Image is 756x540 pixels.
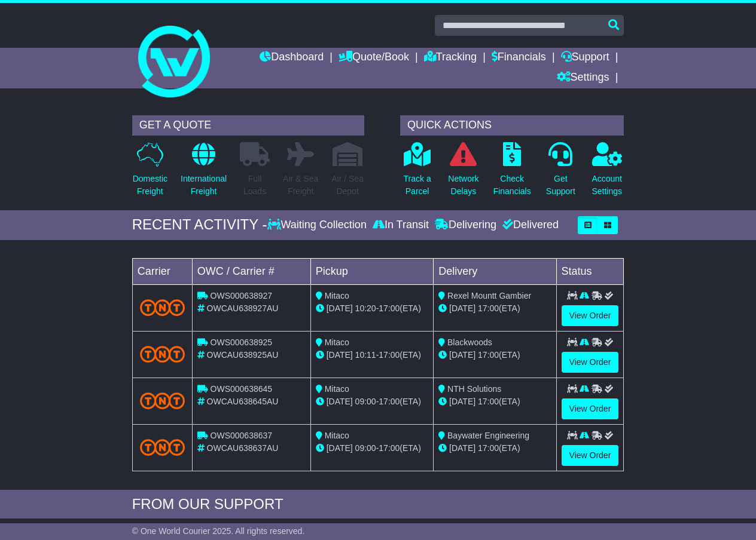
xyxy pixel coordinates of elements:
[192,258,310,284] td: OWC / Carrier #
[447,142,479,204] a: NetworkDelays
[331,173,364,198] p: Air / Sea Depot
[132,496,624,513] div: FROM OUR SUPPORT
[355,397,376,406] span: 09:00
[260,48,324,68] a: Dashboard
[545,142,576,204] a: GetSupport
[267,219,370,232] div: Waiting Collection
[493,173,531,198] p: Check Financials
[447,431,529,440] span: Baywater Engineering
[448,173,478,198] p: Network Delays
[181,173,227,198] p: International Freight
[562,305,619,326] a: View Order
[400,115,624,136] div: QUICK ACTIONS
[327,443,353,453] span: [DATE]
[379,350,400,360] span: 17:00
[449,303,475,313] span: [DATE]
[355,350,376,360] span: 10:11
[133,173,167,198] p: Domestic Freight
[562,445,619,466] a: View Order
[240,173,270,198] p: Full Loads
[325,337,349,347] span: Mitaco
[132,216,267,234] div: RECENT ACTIVITY -
[379,397,400,406] span: 17:00
[211,291,273,300] span: OWS000638927
[424,48,477,68] a: Tracking
[478,303,499,313] span: 17:00
[140,392,185,409] img: TNT_Domestic.png
[478,443,499,453] span: 17:00
[355,303,376,313] span: 10:20
[310,258,433,284] td: Pickup
[562,352,619,373] a: View Order
[325,291,349,300] span: Mitaco
[379,303,400,313] span: 17:00
[316,395,428,408] div: - (ETA)
[403,142,432,204] a: Track aParcel
[561,48,609,68] a: Support
[140,439,185,455] img: TNT_Domestic.png
[434,258,556,284] td: Delivery
[316,302,428,315] div: - (ETA)
[207,303,279,313] span: OWCAU638927AU
[447,384,501,394] span: NTH Solutions
[493,142,532,204] a: CheckFinancials
[478,397,499,406] span: 17:00
[180,142,227,204] a: InternationalFreight
[432,219,499,232] div: Delivering
[499,219,559,232] div: Delivered
[327,303,353,313] span: [DATE]
[379,443,400,453] span: 17:00
[132,258,192,284] td: Carrier
[562,398,619,419] a: View Order
[449,443,475,453] span: [DATE]
[132,142,168,204] a: DomesticFreight
[355,443,376,453] span: 09:00
[592,173,622,198] p: Account Settings
[316,349,428,361] div: - (ETA)
[207,397,279,406] span: OWCAU638645AU
[140,346,185,362] img: TNT_Domestic.png
[556,258,624,284] td: Status
[478,350,499,360] span: 17:00
[207,443,279,453] span: OWCAU638637AU
[283,173,318,198] p: Air & Sea Freight
[557,68,609,88] a: Settings
[438,442,551,455] div: (ETA)
[325,384,349,394] span: Mitaco
[207,350,279,360] span: OWCAU638925AU
[447,291,531,300] span: Rexel Mountt Gambier
[211,384,273,394] span: OWS000638645
[327,397,353,406] span: [DATE]
[339,48,409,68] a: Quote/Book
[316,442,428,455] div: - (ETA)
[492,48,546,68] a: Financials
[438,395,551,408] div: (ETA)
[211,337,273,347] span: OWS000638925
[449,397,475,406] span: [DATE]
[370,219,432,232] div: In Transit
[132,115,364,136] div: GET A QUOTE
[447,337,492,347] span: Blackwoods
[132,526,305,536] span: © One World Courier 2025. All rights reserved.
[211,431,273,440] span: OWS000638637
[438,302,551,315] div: (ETA)
[591,142,623,204] a: AccountSettings
[327,350,353,360] span: [DATE]
[449,350,475,360] span: [DATE]
[546,173,575,198] p: Get Support
[325,431,349,440] span: Mitaco
[404,173,431,198] p: Track a Parcel
[140,299,185,315] img: TNT_Domestic.png
[438,349,551,361] div: (ETA)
